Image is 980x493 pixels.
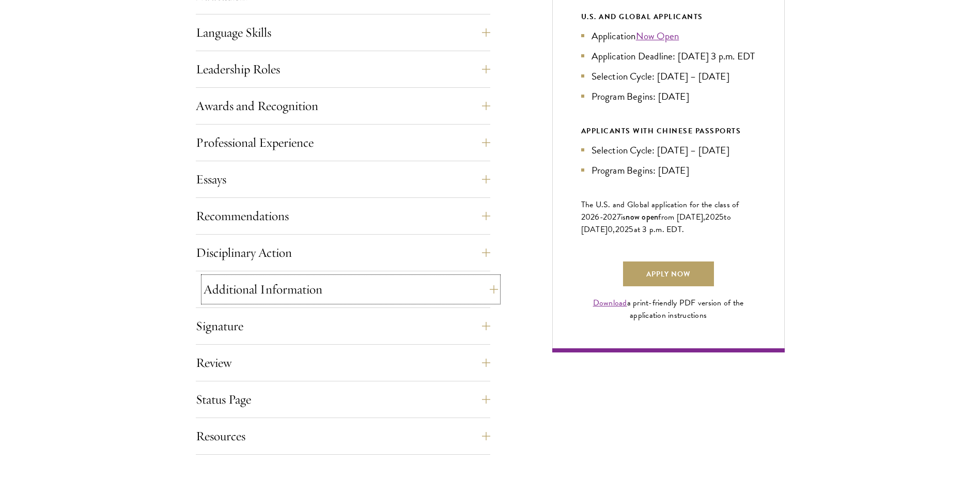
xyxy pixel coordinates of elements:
button: Awards and Recognition [196,94,490,118]
button: Essays [196,167,490,192]
button: Status Page [196,387,490,412]
span: is [621,211,626,223]
button: Leadership Roles [196,57,490,82]
button: Review [196,350,490,375]
button: Resources [196,424,490,449]
span: now open [626,211,658,223]
span: 5 [719,211,724,223]
span: 7 [617,211,621,223]
li: Program Begins: [DATE] [581,89,756,104]
span: , [613,223,615,236]
button: Language Skills [196,20,490,45]
span: 0 [608,223,613,236]
button: Additional Information [204,277,498,302]
div: U.S. and Global Applicants [581,10,756,23]
span: 202 [705,211,719,223]
span: The U.S. and Global application for the class of 202 [581,198,739,223]
div: a print-friendly PDF version of the application instructions [581,297,756,321]
li: Selection Cycle: [DATE] – [DATE] [581,69,756,84]
span: -202 [600,211,617,223]
span: 6 [595,211,599,223]
div: APPLICANTS WITH CHINESE PASSPORTS [581,125,756,137]
button: Signature [196,314,490,338]
span: 202 [615,223,629,236]
button: Disciplinary Action [196,240,490,265]
span: 5 [629,223,633,236]
li: Program Begins: [DATE] [581,163,756,178]
span: from [DATE], [658,211,705,223]
li: Application Deadline: [DATE] 3 p.m. EDT [581,49,756,64]
span: at 3 p.m. EDT. [634,223,685,236]
button: Recommendations [196,204,490,228]
a: Apply Now [623,261,714,286]
a: Now Open [636,28,679,43]
button: Professional Experience [196,130,490,155]
a: Download [593,297,627,309]
span: to [DATE] [581,211,731,236]
li: Selection Cycle: [DATE] – [DATE] [581,143,756,158]
li: Application [581,28,756,43]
